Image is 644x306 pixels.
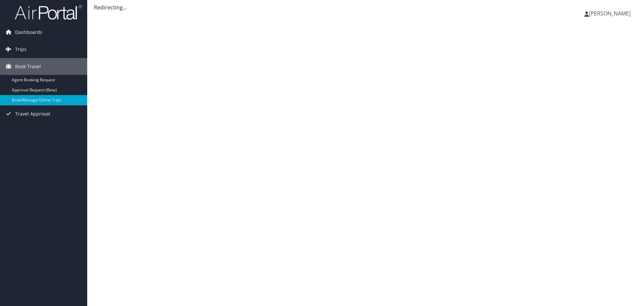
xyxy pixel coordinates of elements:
[584,3,637,24] a: [PERSON_NAME]
[15,58,41,75] span: Book Travel
[589,10,631,17] span: [PERSON_NAME]
[15,41,26,58] span: Trips
[15,4,82,20] img: airportal-logo.png
[15,105,50,122] span: Travel Approval
[94,3,637,11] div: Redirecting...
[15,24,42,41] span: Dashboards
